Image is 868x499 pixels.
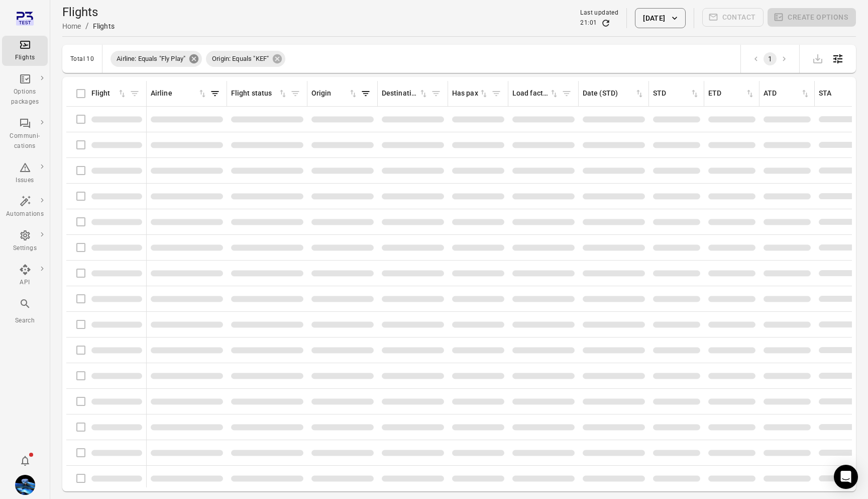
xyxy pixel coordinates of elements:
a: API [2,261,48,291]
div: Flights [93,21,115,31]
div: Origin: Equals "KEF" [206,51,285,67]
nav: pagination navigation [749,52,791,65]
span: Filter by airline [207,86,223,101]
div: Open Intercom Messenger [834,465,858,489]
div: Total 10 [70,55,94,62]
div: Last updated [580,8,618,18]
button: Notifications [15,451,35,471]
li: / [85,20,89,32]
div: Sort by load factor in ascending order [512,88,559,99]
a: Flights [2,36,48,66]
div: Search [6,316,44,326]
div: Sort by date (STD) in ascending order [583,88,644,99]
button: Open table configuration [828,49,848,69]
div: Sort by airline in ascending order [151,88,207,99]
div: API [6,278,44,288]
span: Please make a selection to create an option package [768,8,856,28]
span: Filter by load factor [559,86,574,101]
span: Airline: Equals "Fly Play" [111,54,191,64]
a: Home [62,22,81,30]
span: Please make a selection to create communications [702,8,764,28]
nav: Breadcrumbs [62,20,115,32]
span: Filter by origin [358,86,373,101]
span: Origin: Equals "KEF" [206,54,275,64]
div: Sort by STA in ascending order [819,88,865,99]
div: Sort by ATD in ascending order [764,88,810,99]
div: 21:01 [580,18,597,28]
div: Sort by flight in ascending order [91,88,127,99]
div: Sort by flight status in ascending order [231,88,288,99]
span: Filter by flight [127,86,142,101]
div: Airline: Equals "Fly Play" [111,51,202,67]
button: page 1 [764,52,777,65]
div: Sort by destination in ascending order [382,88,428,99]
div: Sort by origin in ascending order [311,88,358,99]
div: Communi-cations [6,131,44,151]
div: Issues [6,176,44,186]
button: Search [2,295,48,328]
a: Options packages [2,70,48,110]
a: Settings [2,226,48,257]
span: Filter by has pax [489,86,504,101]
h1: Flights [62,4,115,20]
button: Daníel Benediktsson [11,471,39,499]
div: Settings [6,243,44,254]
span: Filter by destination [428,86,444,101]
span: Please make a selection to export [808,53,828,63]
div: Automations [6,209,44,219]
div: Options packages [6,87,44,107]
div: Sort by ETD in ascending order [708,88,755,99]
div: Flights [6,53,44,63]
img: shutterstock-1708408498.jpg [15,475,35,495]
a: Automations [2,192,48,222]
div: Sort by has pax in ascending order [452,88,489,99]
span: Filter by flight status [288,86,303,101]
button: Refresh data [601,18,611,28]
div: Sort by STD in ascending order [653,88,700,99]
button: [DATE] [635,8,685,28]
a: Issues [2,158,48,189]
a: Communi-cations [2,114,48,154]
